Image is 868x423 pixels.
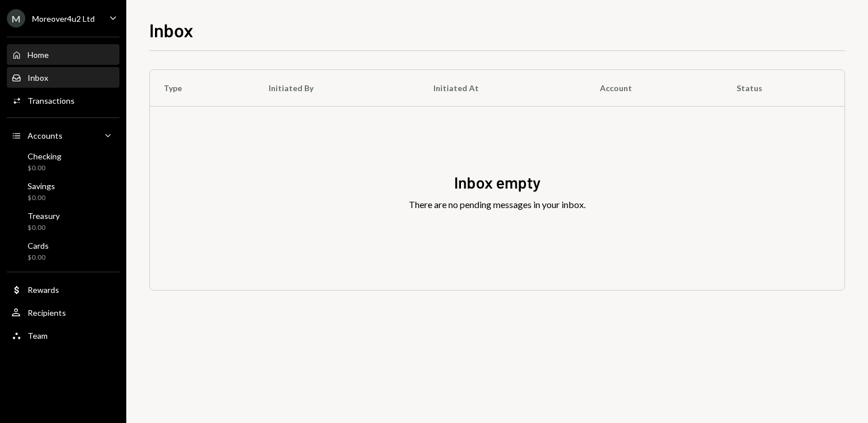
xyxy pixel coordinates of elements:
[454,171,541,194] div: Inbox empty
[28,308,66,318] div: Recipients
[150,70,255,107] th: Type
[7,325,119,346] a: Team
[28,193,55,203] div: $0.00
[7,148,119,175] a: Checking$0.00
[28,163,61,173] div: $0.00
[7,9,25,28] div: M
[255,70,420,107] th: Initiated By
[28,253,49,263] div: $0.00
[7,67,119,88] a: Inbox
[28,131,63,140] div: Accounts
[7,279,119,300] a: Rewards
[7,302,119,323] a: Recipients
[28,73,48,83] div: Inbox
[586,70,722,107] th: Account
[28,151,61,161] div: Checking
[7,178,119,205] a: Savings$0.00
[7,90,119,111] a: Transactions
[28,50,49,60] div: Home
[409,198,586,211] div: There are no pending messages in your inbox.
[7,44,119,65] a: Home
[149,18,193,41] h1: Inbox
[28,241,49,250] div: Cards
[28,331,48,340] div: Team
[420,70,586,107] th: Initiated At
[32,14,95,23] div: Moreover4u2 Ltd
[28,181,55,191] div: Savings
[28,96,75,105] div: Transactions
[28,223,60,233] div: $0.00
[7,125,119,146] a: Accounts
[7,207,119,235] a: Treasury$0.00
[28,211,60,221] div: Treasury
[28,285,59,295] div: Rewards
[7,237,119,265] a: Cards$0.00
[723,70,844,107] th: Status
